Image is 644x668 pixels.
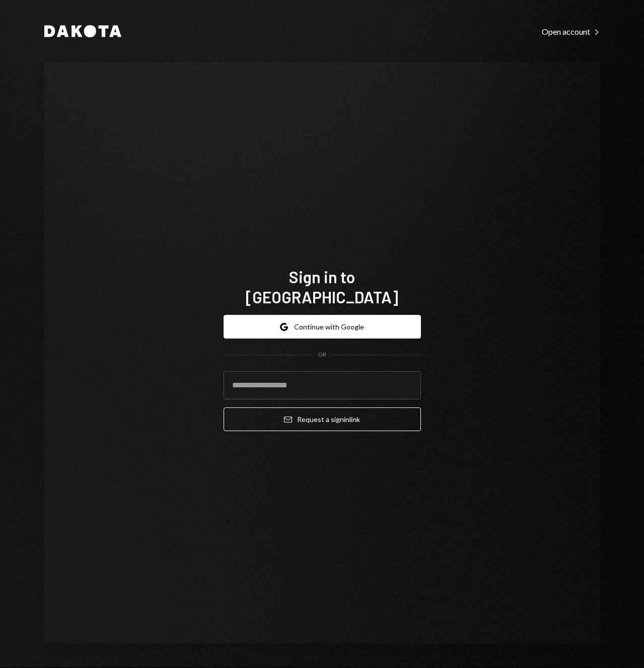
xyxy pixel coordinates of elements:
[224,315,421,339] button: Continue with Google
[318,351,326,359] div: OR
[224,407,421,431] button: Request a signinlink
[542,26,600,37] a: Open account
[542,27,600,37] div: Open account
[224,267,421,307] h1: Sign in to [GEOGRAPHIC_DATA]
